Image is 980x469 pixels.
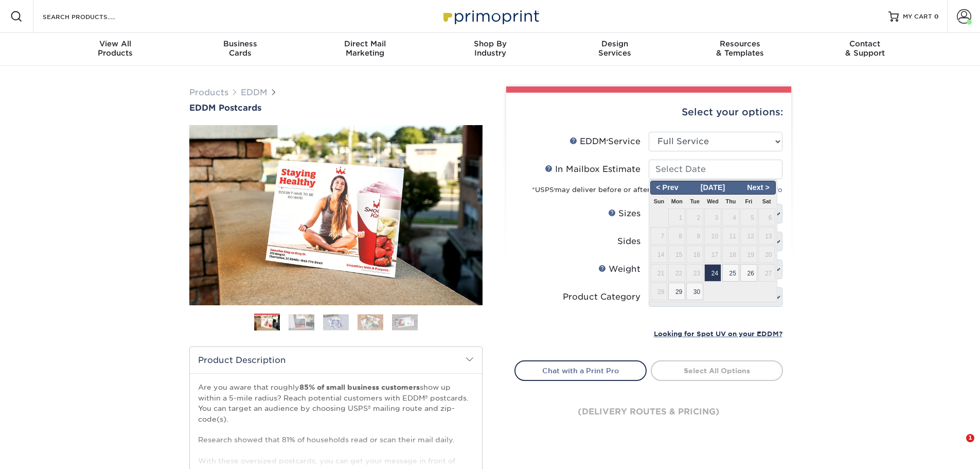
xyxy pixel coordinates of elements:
[289,314,314,330] img: EDDM 02
[53,33,178,66] a: View AllProducts
[686,264,703,282] span: 23
[654,330,782,338] small: Looking for Spot UV on your EDDM?
[903,12,932,21] span: MY CART
[254,314,280,332] img: EDDM 01
[358,314,383,330] img: EDDM 04
[803,33,928,66] a: Contact& Support
[302,33,427,66] a: Direct MailMarketing
[53,39,178,58] div: Products
[668,283,685,300] span: 29
[545,163,640,176] div: In Mailbox Estimate
[651,360,783,381] a: Select All Options
[740,227,757,245] span: 12
[668,264,685,282] span: 22
[678,33,803,66] a: Resources& Templates
[668,209,685,226] span: 1
[569,135,640,148] div: EDDM Service
[190,347,482,373] h2: Product Description
[553,39,678,48] span: Design
[598,263,640,275] div: Weight
[649,160,782,179] input: Select Date
[758,246,775,263] span: 20
[678,39,803,48] span: Resources
[740,209,757,226] span: 5
[722,264,739,282] span: 25
[189,103,483,113] a: EDDM Postcards
[686,195,704,208] th: Tue
[302,39,427,58] div: Marketing
[686,246,703,263] span: 16
[740,246,757,263] span: 19
[704,264,721,282] span: 24
[651,283,668,300] span: 28
[743,182,774,194] span: Next >
[652,182,683,194] span: < Prev
[53,39,178,48] span: View All
[686,209,703,226] span: 2
[392,314,418,330] img: EDDM 05
[686,227,703,245] span: 9
[740,264,757,282] span: 26
[697,183,728,192] span: [DATE]
[177,39,302,48] span: Business
[427,33,553,66] a: Shop ByIndustry
[654,328,782,338] a: Looking for Spot UV on your EDDM?
[704,209,721,226] span: 3
[678,39,803,58] div: & Templates
[323,314,349,330] img: EDDM 03
[177,33,302,66] a: BusinessCards
[439,5,542,27] img: Primoprint
[668,195,686,208] th: Mon
[722,246,739,263] span: 18
[722,209,739,226] span: 4
[758,209,775,226] span: 6
[42,10,142,23] input: SEARCH PRODUCTS.....
[608,207,640,220] div: Sizes
[302,39,427,48] span: Direct Mail
[189,103,261,113] span: EDDM Postcards
[686,283,703,300] span: 30
[758,264,775,282] span: 27
[966,434,974,442] span: 1
[514,93,783,132] div: Select your options:
[532,186,782,194] small: *USPS may deliver before or after the target estimate
[704,227,721,245] span: 10
[651,227,668,245] span: 7
[758,195,776,208] th: Sat
[803,39,928,48] span: Contact
[427,39,553,58] div: Industry
[758,227,775,245] span: 13
[177,39,302,58] div: Cards
[651,246,668,263] span: 14
[704,195,722,208] th: Wed
[668,227,685,245] span: 8
[241,88,268,97] a: EDDM
[299,383,420,391] strong: 85% of small business customers
[722,195,740,208] th: Thu
[427,39,553,48] span: Shop By
[553,39,678,58] div: Services
[740,195,758,208] th: Fri
[607,139,608,143] sup: ®
[704,246,721,263] span: 17
[553,33,678,66] a: DesignServices
[563,291,640,303] div: Product Category
[803,39,928,58] div: & Support
[650,195,668,208] th: Sun
[945,434,970,459] iframe: Intercom live chat
[189,114,483,317] img: EDDM Postcards 01
[189,88,228,97] a: Products
[934,13,939,20] span: 0
[651,264,668,282] span: 21
[617,235,640,248] div: Sides
[554,188,555,191] sup: ®
[514,381,783,443] div: (delivery routes & pricing)
[668,246,685,263] span: 15
[514,360,647,381] a: Chat with a Print Pro
[722,227,739,245] span: 11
